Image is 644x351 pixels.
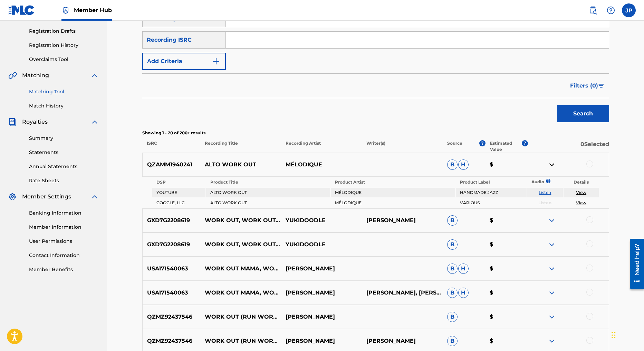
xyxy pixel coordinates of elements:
img: Member Settings [8,193,17,201]
img: filter [598,84,604,88]
span: B [447,264,458,274]
span: Member Settings [22,193,71,201]
a: Annual Statements [29,163,99,170]
a: Banking Information [29,209,99,217]
p: $ [485,265,528,273]
img: help [607,6,615,14]
p: Recording Title [200,140,281,153]
p: Estimated Value [490,140,522,153]
button: Filters (0) [566,77,609,94]
span: B [447,159,458,170]
p: [PERSON_NAME] [281,337,362,345]
th: Product Artist [331,177,455,187]
img: search [589,6,597,14]
a: Public Search [586,3,600,17]
p: QZMZ92437546 [143,313,201,321]
td: MÉLODIQUE [331,188,455,197]
p: USA171540063 [143,265,201,273]
span: B [447,239,458,250]
th: Details [564,177,599,187]
form: Search Form [142,10,609,126]
button: Search [557,105,609,122]
p: GXD7G2208619 [143,240,201,249]
td: ALTO WORK OUT [206,188,330,197]
p: $ [485,240,528,249]
img: expand [90,71,99,80]
p: QZAMM1940241 [143,161,201,169]
span: Filters ( 0 ) [570,82,598,90]
p: [PERSON_NAME] [362,337,443,345]
p: $ [485,289,528,297]
p: MÉLODIQUE [281,161,362,169]
span: ? [479,140,486,146]
img: Matching [8,71,17,80]
p: ALTO WORK OUT [200,161,281,169]
td: GOOGLE, LLC [152,198,205,208]
span: Royalties [22,118,48,126]
span: H [458,159,469,170]
p: $ [485,337,528,345]
span: B [447,312,458,322]
p: $ [485,313,528,321]
img: expand [548,289,556,297]
img: Royalties [8,118,17,126]
th: Product Title [206,177,330,187]
p: Listen [527,200,563,206]
th: Product Label [456,177,527,187]
span: B [447,336,458,346]
a: Matching Tool [29,88,99,95]
a: Rate Sheets [29,177,99,184]
td: YOUTUBE [152,188,205,197]
button: Add Criteria [142,53,226,70]
div: Drag [612,325,616,345]
p: ISRC [142,140,200,153]
span: ? [548,179,548,183]
img: Top Rightsholder [61,6,70,14]
p: [PERSON_NAME], [PERSON_NAME]ブラツド, [PERSON_NAME]ブラッド [362,289,443,297]
td: HANDMADE JAZZ [456,188,527,197]
img: expand [548,313,556,321]
span: B [447,215,458,226]
p: Audio [527,179,536,185]
a: Member Benefits [29,266,99,273]
a: Contact Information [29,252,99,259]
p: Writer(s) [362,140,443,153]
p: Showing 1 - 20 of 200+ results [142,130,609,136]
a: Overclaims Tool [29,56,99,63]
span: Member Hub [74,6,112,14]
a: Summary [29,135,99,142]
p: YUKIDOODLE [281,240,362,249]
p: Recording Artist [281,140,362,153]
img: expand [548,337,556,345]
p: [PERSON_NAME] [281,313,362,321]
a: Match History [29,102,99,110]
iframe: Resource Center [625,236,644,292]
a: Registration History [29,42,99,49]
td: VARIOUS [456,198,527,208]
td: ALTO WORK OUT [206,198,330,208]
span: ? [522,140,528,146]
a: Registration Drafts [29,28,99,35]
a: Listen [539,190,551,195]
p: WORK OUT, WORK OUT, WORK OUT [200,240,281,249]
span: Matching [22,71,49,80]
p: [PERSON_NAME] [281,265,362,273]
th: DSP [152,177,205,187]
a: View [576,200,586,205]
img: expand [548,240,556,249]
p: WORK OUT, WORK OUT, WORK OUT [200,216,281,225]
span: H [458,264,469,274]
div: Help [604,3,618,17]
p: 0 Selected [528,140,609,153]
span: H [458,288,469,298]
p: QZMZ92437546 [143,337,201,345]
div: User Menu [622,3,636,17]
iframe: Chat Widget [609,318,644,351]
p: WORK OUT MAMA, WORK OUT [200,265,281,273]
p: $ [485,216,528,225]
p: [PERSON_NAME] [362,216,443,225]
img: expand [90,118,99,126]
p: GXD7G2208619 [143,216,201,225]
p: YUKIDOODLE [281,216,362,225]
